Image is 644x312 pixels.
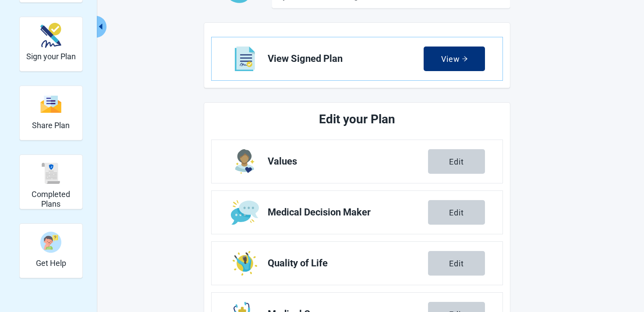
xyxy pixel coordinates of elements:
span: Quality of Life [268,258,428,269]
div: Edit [449,259,464,268]
button: Edit [428,200,485,225]
img: svg%3e [40,95,61,114]
img: make_plan_official-CpYJDfBD.svg [40,23,61,48]
h2: Edit your Plan [244,110,470,129]
button: Edit [428,149,485,174]
a: Edit Quality of Life section [212,242,502,285]
h2: Sign your Plan [26,52,76,61]
span: View Signed Plan [268,54,424,64]
h2: Get Help [36,258,66,268]
div: Completed Plans [19,154,83,209]
div: Edit [449,157,464,166]
div: View [441,54,468,63]
span: arrow-right [462,56,468,62]
a: View View Signed Plan section [212,37,502,80]
div: Edit [449,208,464,217]
span: Values [268,156,428,167]
div: Get Help [19,223,83,278]
h2: Completed Plans [23,190,79,208]
a: Edit Medical Decision Maker section [212,191,502,234]
div: Share Plan [19,86,83,140]
span: caret-left [96,22,105,31]
div: Sign your Plan [19,17,83,72]
span: Medical Decision Maker [268,207,428,218]
button: Collapse menu [96,16,106,38]
h2: Share Plan [32,121,70,130]
img: svg%3e [40,163,61,184]
button: Viewarrow-right [424,47,485,71]
img: person-question-x68TBcxA.svg [40,232,61,253]
a: Edit Values section [212,140,502,183]
button: Edit [428,251,485,276]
